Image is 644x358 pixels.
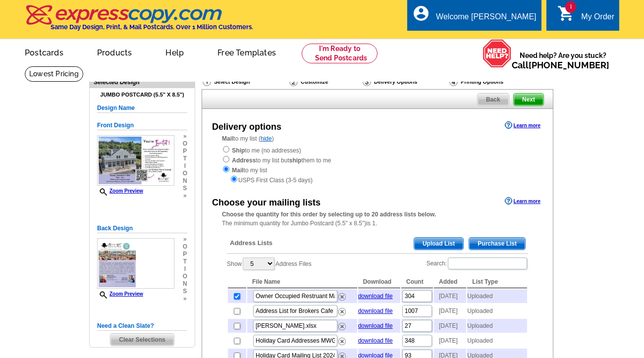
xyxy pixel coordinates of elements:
[483,39,512,68] img: help
[222,135,233,142] strong: Mail
[183,177,187,185] span: n
[467,276,527,288] th: List Type
[434,289,466,303] td: [DATE]
[358,337,393,344] a: download file
[434,334,466,348] td: [DATE]
[222,175,533,185] div: USPS First Class (3-5 days)
[110,334,173,346] span: Clear Selections
[505,197,540,205] a: Learn more
[183,265,187,273] span: i
[232,167,243,174] strong: Mail
[338,336,346,343] a: Remove this list
[477,93,509,106] a: Back
[469,238,525,250] span: Purchase List
[449,77,458,86] img: Printing Options & Summary
[467,304,527,318] td: Uploaded
[183,192,187,200] span: »
[467,319,527,333] td: Uploaded
[202,77,288,89] div: Select Design
[338,323,346,330] img: delete.png
[401,276,433,288] th: Count
[97,321,187,331] h5: Need a Clean Slate?
[247,276,357,288] th: File Name
[529,60,609,70] a: [PHONE_NUMBER]
[97,135,174,186] img: small-thumb.jpg
[512,51,614,70] span: Need help? Are you stuck?
[514,94,543,105] span: Next
[183,236,187,243] span: »
[222,211,436,218] strong: Choose the quantity for this order by selecting up to 20 address lists below.
[25,12,253,31] a: Same Day Design, Print, & Mail Postcards. Over 1 Million Customers.
[183,140,187,148] span: o
[230,239,272,248] span: Address Lists
[338,306,346,313] a: Remove this list
[183,162,187,170] span: i
[97,103,187,113] h5: Design Name
[338,351,346,358] a: Remove this list
[183,155,187,162] span: t
[81,40,148,63] a: Products
[434,276,466,288] th: Added
[150,40,200,63] a: Help
[183,170,187,177] span: o
[202,40,292,63] a: Free Templates
[97,188,143,194] a: Zoom Preview
[427,256,528,270] label: Search:
[212,120,281,134] div: Delivery options
[565,1,576,13] span: 1
[183,295,187,303] span: »
[232,147,245,154] strong: Ship
[467,289,527,303] td: Uploaded
[581,12,614,26] div: My Order
[97,224,187,233] h5: Back Design
[414,238,463,250] span: Upload List
[512,60,609,70] span: Call
[97,121,187,130] h5: Front Design
[183,273,187,280] span: o
[436,12,536,26] div: Welcome [PERSON_NAME]
[557,11,614,23] a: 1 shopping_cart My Order
[338,291,346,298] a: Remove this list
[338,308,346,315] img: delete.png
[362,77,448,89] div: Delivery Options
[412,4,430,22] i: account_circle
[505,121,540,129] a: Learn more
[478,94,509,105] span: Back
[222,145,533,185] div: to me (no addresses) to my list but them to me to my list
[363,77,371,86] img: Delivery Options
[183,133,187,140] span: »
[232,157,256,164] strong: Address
[203,77,211,86] img: Select Design
[358,276,400,288] th: Download
[358,307,393,314] a: download file
[467,334,527,348] td: Uploaded
[338,338,346,345] img: delete.png
[90,77,195,87] div: Selected Design
[448,77,537,89] div: Printing Options
[358,322,393,329] a: download file
[227,256,312,271] label: Show Address Files
[289,157,302,164] strong: ship
[183,280,187,288] span: n
[212,196,321,209] div: Choose your mailing lists
[202,210,553,228] div: The minimum quantity for Jumbo Postcard (5.5" x 8.5")is 1.
[202,134,553,185] div: to my list ( )
[183,243,187,251] span: o
[261,135,272,142] a: hide
[97,92,187,98] h4: Jumbo Postcard (5.5" x 8.5")
[338,293,346,301] img: delete.png
[243,257,274,270] select: ShowAddress Files
[557,4,575,22] i: shopping_cart
[288,77,362,87] div: Customize
[97,291,143,297] a: Zoom Preview
[289,77,298,86] img: Customize
[9,40,79,63] a: Postcards
[97,238,174,289] img: small-thumb.jpg
[338,321,346,328] a: Remove this list
[183,288,187,295] span: s
[183,148,187,155] span: p
[505,327,644,358] iframe: LiveChat chat widget
[434,319,466,333] td: [DATE]
[434,304,466,318] td: [DATE]
[358,293,393,300] a: download file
